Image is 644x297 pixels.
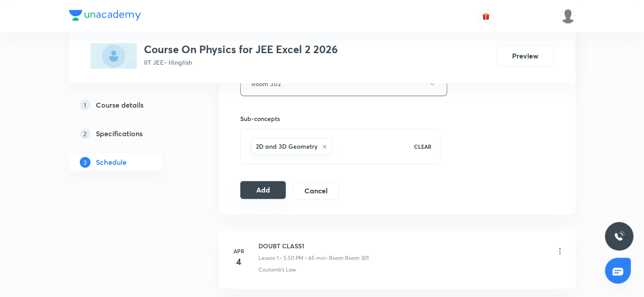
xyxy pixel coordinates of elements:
[144,43,338,56] h3: Course On Physics for JEE Excel 2 2026
[240,71,447,96] button: Room 302
[144,58,338,67] p: IIT JEE • Hinglish
[614,231,624,242] img: ttu
[240,114,441,123] h6: Sub-concepts
[69,10,141,23] a: Company Logo
[560,8,575,24] img: Devendra Kumar
[293,182,339,200] button: Cancel
[258,241,369,251] h6: DOUBT CLASS1
[69,10,141,21] img: Company Logo
[256,142,317,151] h6: 2D and 3D Geometry
[230,247,248,255] h6: Apr
[80,157,90,167] p: 3
[414,142,431,151] p: CLEAR
[497,45,554,67] button: Preview
[80,128,90,139] p: 2
[69,96,190,114] a: 1Course details
[325,254,369,262] p: • Room Room 301
[96,100,144,110] h5: Course details
[240,181,286,199] button: Add
[482,12,490,20] img: avatar
[80,100,90,110] p: 1
[90,43,137,69] img: 5AD02EE2-DD76-42A9-BA74-18B17F9E8779_plus.png
[479,9,493,23] button: avatar
[69,125,190,142] a: 2Specifications
[96,128,143,139] h5: Specifications
[258,254,325,262] p: Lesson 1 • 5:50 PM • 65 min
[96,157,127,167] h5: Schedule
[230,255,248,268] h4: 4
[258,266,296,274] p: Coulomb's Law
